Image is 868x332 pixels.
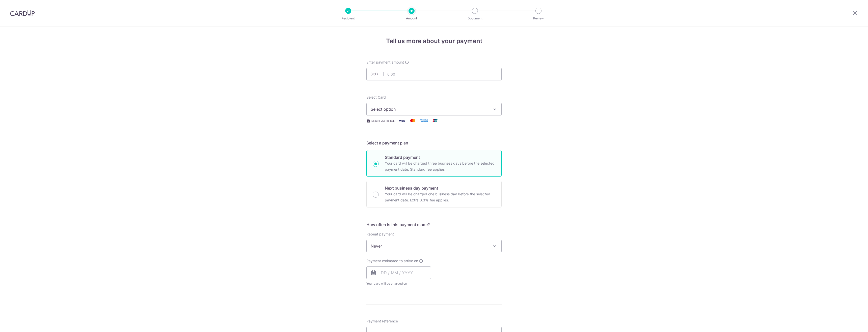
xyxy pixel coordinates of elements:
span: translation missing: en.payables.payment_networks.credit_card.summary.labels.select_card [366,95,386,99]
input: 0.00 [366,68,502,80]
p: Standard payment [385,154,495,160]
img: Union Pay [430,117,440,124]
label: Repeat payment [366,232,394,237]
iframe: Opens a widget where you can find more information [836,317,863,329]
span: Payment reference [366,319,398,324]
span: SGD [370,72,384,77]
img: CardUp [10,10,35,16]
p: Next business day payment [385,185,495,191]
span: Payment estimated to arrive on [366,258,418,263]
span: Never [367,240,501,252]
p: Amount [393,16,430,21]
span: Never [366,240,502,252]
p: Your card will be charged one business day before the selected payment date. Extra 0.3% fee applies. [385,191,495,203]
p: Your card will be charged three business days before the selected payment date. Standard fee appl... [385,160,495,172]
h5: How often is this payment made? [366,222,502,228]
p: Recipient [330,16,367,21]
button: Select option [366,103,502,115]
h5: Select a payment plan [366,140,502,146]
span: Enter payment amount [366,60,404,65]
input: DD / MM / YYYY [366,266,431,279]
span: Select option [371,106,488,112]
h4: Tell us more about your payment [366,37,502,46]
span: Your card will be charged on [366,281,431,286]
img: Visa [397,117,407,124]
span: Secure 256-bit SSL [371,119,395,123]
p: Review [520,16,557,21]
img: Mastercard [408,117,418,124]
img: American Express [419,117,429,124]
p: Document [456,16,494,21]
